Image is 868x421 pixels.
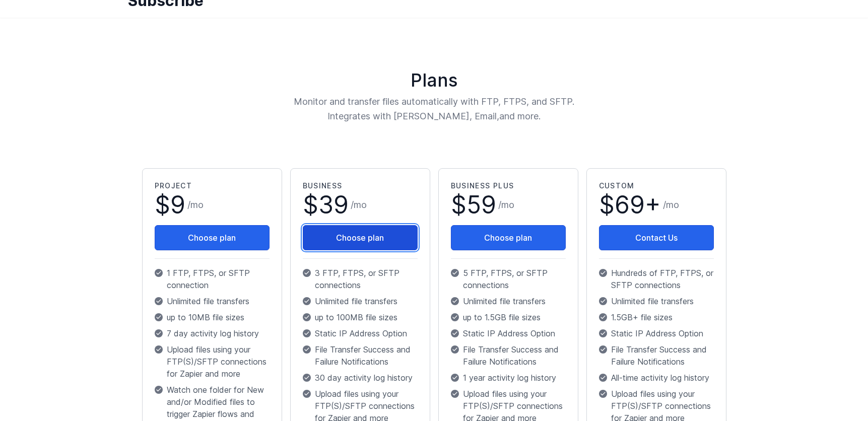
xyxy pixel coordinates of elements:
[303,295,418,307] p: Unlimited file transfers
[599,343,714,368] p: File Transfer Success and Failure Notifications
[303,372,418,384] p: 30 day activity log history
[615,190,661,220] span: 69+
[155,327,270,339] p: 7 day activity log history
[138,70,730,90] h1: Plans
[599,193,661,217] span: $
[303,343,418,368] p: File Transfer Success and Failure Notifications
[303,267,418,291] p: 3 FTP, FTPS, or SFTP connections
[451,372,566,384] p: 1 year activity log history
[155,181,270,191] h2: Project
[237,94,632,124] p: Monitor and transfer files automatically with FTP, FTPS, and SFTP. Integrates with [PERSON_NAME],...
[451,193,496,217] span: $
[155,225,270,250] button: Choose plan
[599,225,714,250] a: Contact Us
[190,199,204,210] span: mo
[170,190,185,220] span: 9
[451,327,566,339] p: Static IP Address Option
[501,199,514,210] span: mo
[155,193,185,217] span: $
[599,295,714,307] p: Unlimited file transfers
[666,199,679,210] span: mo
[303,193,349,217] span: $
[351,198,367,212] span: /
[187,198,204,212] span: /
[599,372,714,384] p: All-time activity log history
[155,343,270,380] p: Upload files using your FTP(S)/SFTP connections for Zapier and more
[155,267,270,291] p: 1 FTP, FTPS, or SFTP connection
[498,198,514,212] span: /
[303,181,418,191] h2: Business
[599,181,714,191] h2: Custom
[466,190,496,220] span: 59
[599,327,714,339] p: Static IP Address Option
[818,371,856,409] iframe: Drift Widget Chat Controller
[451,267,566,291] p: 5 FTP, FTPS, or SFTP connections
[155,295,270,307] p: Unlimited file transfers
[663,198,679,212] span: /
[303,225,418,250] button: Choose plan
[318,190,349,220] span: 39
[451,295,566,307] p: Unlimited file transfers
[599,267,714,291] p: Hundreds of FTP, FTPS, or SFTP connections
[599,311,714,323] p: 1.5GB+ file sizes
[451,181,566,191] h2: Business Plus
[451,311,566,323] p: up to 1.5GB file sizes
[451,343,566,368] p: File Transfer Success and Failure Notifications
[354,199,367,210] span: mo
[451,225,566,250] button: Choose plan
[303,311,418,323] p: up to 100MB file sizes
[155,311,270,323] p: up to 10MB file sizes
[303,327,418,339] p: Static IP Address Option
